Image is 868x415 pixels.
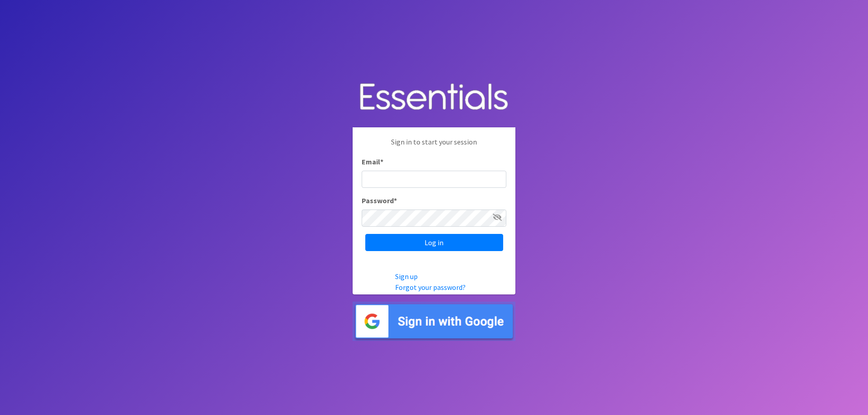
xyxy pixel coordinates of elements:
[395,272,418,281] a: Sign up
[395,283,466,292] a: Forgot your password?
[362,195,397,206] label: Password
[380,157,383,166] abbr: required
[353,302,515,341] img: Sign in with Google
[353,74,515,121] img: Human Essentials
[365,234,503,251] input: Log in
[362,136,506,156] p: Sign in to start your session
[362,156,383,167] label: Email
[394,196,397,205] abbr: required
